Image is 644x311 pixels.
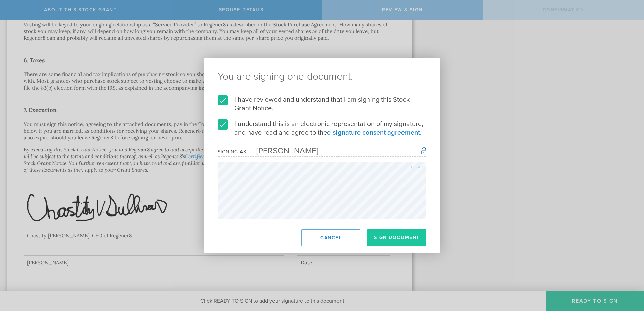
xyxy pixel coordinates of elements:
[301,229,360,246] button: Cancel
[218,72,426,82] ng-pluralize: You are signing one document.
[218,95,426,113] label: I have reviewed and understand that I am signing this Stock Grant Notice.
[218,119,426,137] label: I understand this is an electronic representation of my signature, and have read and agree to the .
[218,149,246,155] div: Signing as
[246,146,318,156] div: [PERSON_NAME]
[327,129,420,137] a: e-signature consent agreement
[367,229,426,246] button: Sign Document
